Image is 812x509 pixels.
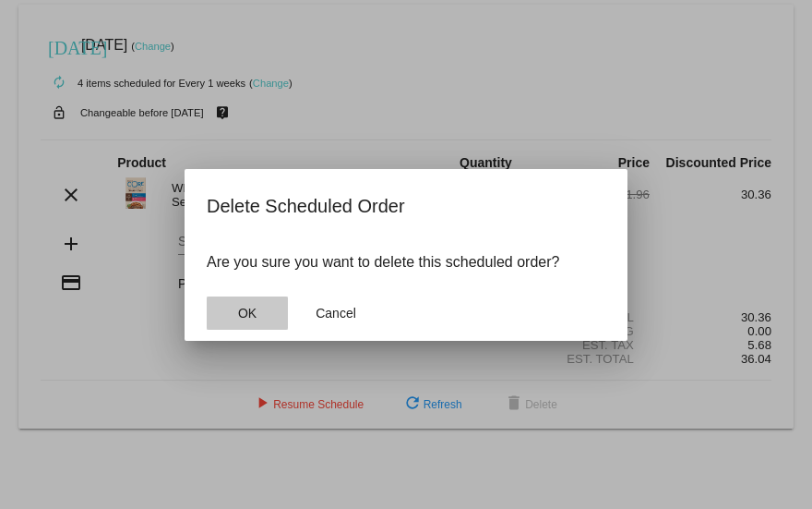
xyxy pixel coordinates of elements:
[238,306,257,321] span: OK
[316,306,356,321] span: Cancel
[295,297,376,330] button: Close dialog
[207,191,605,221] h2: Delete Scheduled Order
[207,254,605,271] p: Are you sure you want to delete this scheduled order?
[207,297,288,330] button: Close dialog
